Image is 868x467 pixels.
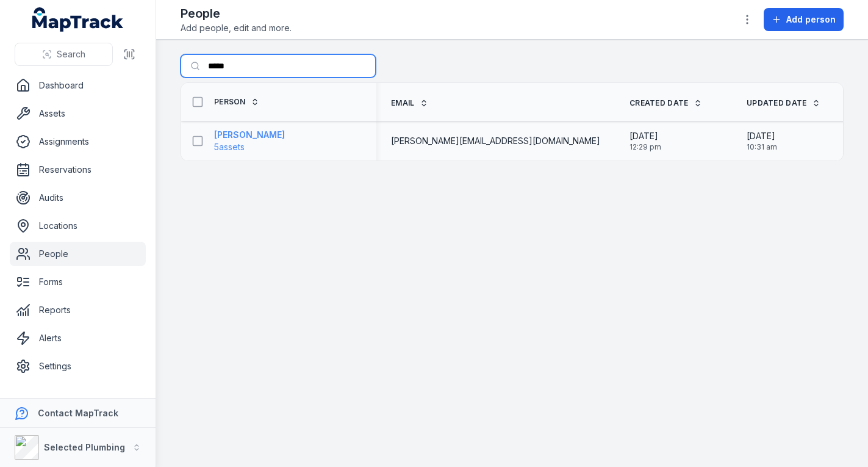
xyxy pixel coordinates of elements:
time: 8/18/2025, 10:31:12 AM [747,130,777,152]
h2: People [181,5,292,22]
strong: Contact MapTrack [38,408,118,418]
a: Forms [10,270,146,294]
span: 12:29 pm [629,142,661,152]
a: Locations [10,214,146,238]
strong: [PERSON_NAME] [214,129,285,141]
time: 1/14/2025, 12:29:42 PM [629,130,661,152]
a: Created Date [629,98,702,108]
span: Add person [786,13,836,26]
button: Search [15,43,113,66]
a: Dashboard [10,73,146,98]
span: [DATE] [747,130,777,142]
span: Email [391,98,415,108]
a: People [10,242,146,266]
a: Assets [10,101,146,126]
span: 5 assets [214,141,245,153]
a: Reports [10,298,146,322]
a: Updated Date [747,98,820,108]
a: Person [214,97,259,107]
span: [DATE] [629,130,661,142]
span: [PERSON_NAME][EMAIL_ADDRESS][DOMAIN_NAME] [391,135,600,147]
a: Reservations [10,157,146,182]
a: MapTrack [32,7,124,32]
strong: Selected Plumbing [44,442,125,452]
a: Alerts [10,326,146,350]
span: Add people, edit and more. [181,22,292,34]
span: Updated Date [747,98,807,108]
a: Settings [10,354,146,378]
a: Audits [10,186,146,210]
a: Assignments [10,129,146,154]
span: Person [214,97,246,107]
a: Email [391,98,428,108]
span: Search [57,48,85,60]
span: 10:31 am [747,142,777,152]
a: [PERSON_NAME]5assets [214,129,285,153]
button: Add person [764,8,844,31]
span: Created Date [629,98,689,108]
